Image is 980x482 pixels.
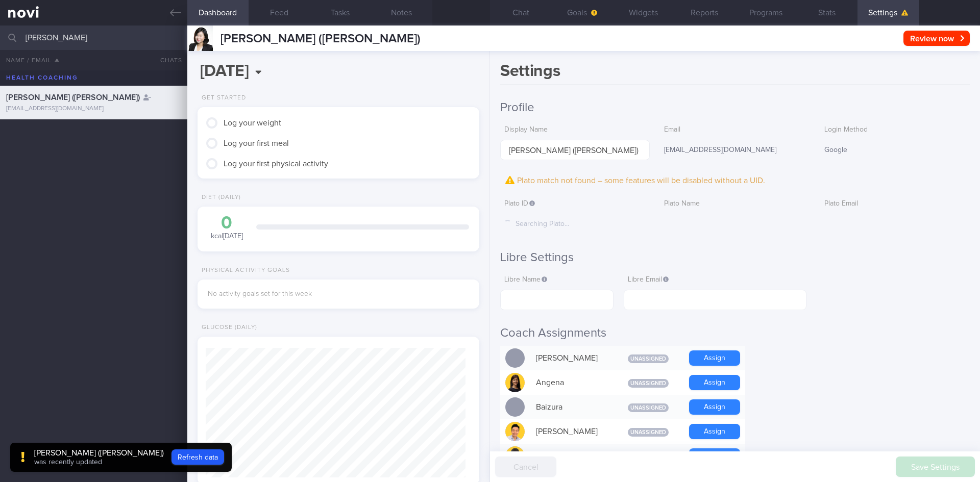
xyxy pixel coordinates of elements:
div: Get Started [198,94,246,102]
div: [PERSON_NAME] [531,421,612,442]
label: Plato Email [824,199,966,209]
label: Email [664,125,805,135]
h2: Profile [500,100,970,115]
div: No activity goals set for this week [208,290,469,299]
span: Plato ID [504,200,535,207]
span: Unassigned [628,403,669,412]
h1: Settings [500,61,970,85]
div: Google [820,140,970,161]
div: [PERSON_NAME] [531,446,612,466]
button: Chats [146,50,187,70]
label: Display Name [504,125,646,135]
div: Diet (Daily) [198,194,241,201]
div: kcal [DATE] [208,214,246,241]
button: Assign [689,350,740,366]
span: Unassigned [628,379,669,388]
span: Libre Name [504,276,547,283]
div: Glucose (Daily) [198,324,257,332]
div: Plato match not found – some features will be disabled without a UID. [500,173,970,188]
button: Assign [689,448,740,464]
span: Unassigned [628,428,669,437]
button: Assign [689,424,740,439]
div: Physical Activity Goals [198,267,290,274]
span: [PERSON_NAME] ([PERSON_NAME]) [220,33,421,45]
label: Login Method [824,125,966,135]
span: was recently updated [34,459,102,466]
div: [EMAIL_ADDRESS][DOMAIN_NAME] [660,140,810,161]
div: [PERSON_NAME] ([PERSON_NAME]) [34,448,164,458]
div: [PERSON_NAME] [531,348,612,368]
div: Baizura [531,397,612,417]
button: Assign [689,375,740,390]
div: Searching Plato... [500,214,650,235]
span: [PERSON_NAME] ([PERSON_NAME]) [6,93,140,102]
button: Assign [689,399,740,415]
label: Plato Name [664,199,805,209]
span: Unassigned [628,354,669,363]
button: Refresh data [171,449,224,465]
div: Angena [531,372,612,393]
div: 0 [208,214,246,232]
span: Libre Email [628,276,669,283]
div: [EMAIL_ADDRESS][DOMAIN_NAME] [6,105,181,113]
button: Review now [903,31,970,46]
h2: Coach Assignments [500,325,970,341]
h2: Libre Settings [500,250,970,265]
